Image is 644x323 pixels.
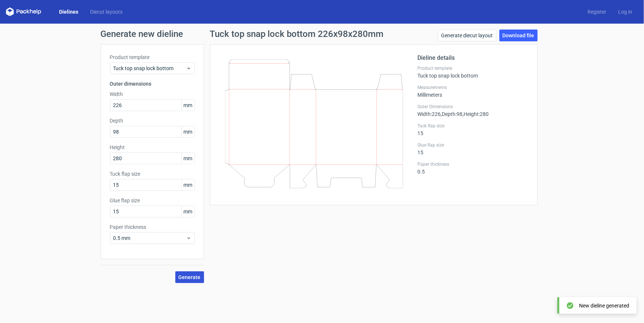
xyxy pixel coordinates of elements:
[101,30,544,38] h1: Generate new dieline
[182,100,194,111] span: mm
[418,111,441,117] span: Width : 226
[418,123,528,136] div: 15
[418,123,528,129] label: Tuck flap size
[110,223,195,231] label: Paper thickness
[110,144,195,151] label: Height
[418,65,528,71] label: Product template
[113,65,186,72] span: Tuck top snap lock bottom
[463,111,489,117] span: , Height : 280
[182,206,194,217] span: mm
[418,54,528,62] h2: Dieline details
[438,30,496,41] a: Generate diecut layout
[418,142,528,148] label: Glue flap size
[418,104,528,110] label: Outer Dimensions
[110,117,195,124] label: Depth
[579,302,629,309] div: New dieline generated
[84,8,128,16] a: Diecut layouts
[499,30,538,41] a: Download file
[182,179,194,190] span: mm
[182,153,194,164] span: mm
[210,30,384,38] h1: Tuck top snap lock bottom 226x98x280mm
[441,111,463,117] span: , Depth : 98
[418,142,528,155] div: 15
[179,275,201,280] span: Generate
[182,126,194,137] span: mm
[110,80,195,87] h3: Outer dimensions
[113,234,186,242] span: 0.5 mm
[418,161,528,167] label: Paper thickness
[175,271,204,283] button: Generate
[418,85,528,90] label: Measurements
[418,65,528,79] div: Tuck top snap lock bottom
[582,8,612,16] a: Register
[110,90,195,98] label: Width
[418,161,528,175] div: 0.5
[110,197,195,204] label: Glue flap size
[53,8,84,16] a: Dielines
[110,170,195,178] label: Tuck flap size
[612,8,638,16] a: Log in
[418,85,528,98] div: Millimeters
[110,54,195,61] label: Product template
